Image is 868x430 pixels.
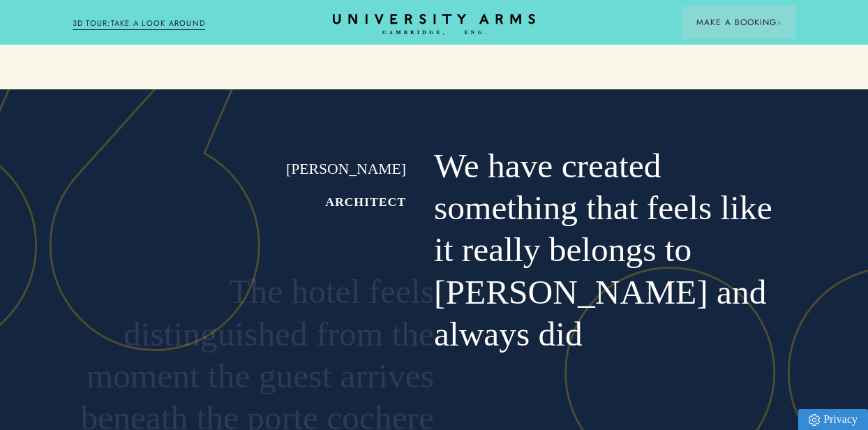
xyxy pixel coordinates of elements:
img: Privacy [809,414,820,426]
p: Architect [100,193,406,210]
img: Arrow icon [777,20,781,25]
a: 3D TOUR:TAKE A LOOK AROUND [73,17,206,30]
a: Home [333,14,535,36]
p: We have created something that feels like it really belongs to [PERSON_NAME] and always did [434,145,795,356]
span: Make a Booking [696,16,781,29]
a: Privacy [798,409,868,430]
button: Make a BookingArrow icon [682,6,795,39]
p: [PERSON_NAME] [100,159,406,179]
